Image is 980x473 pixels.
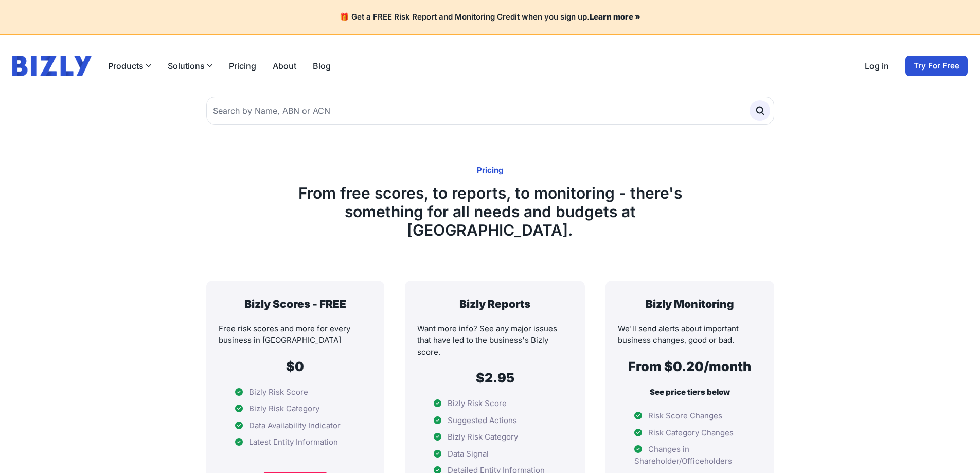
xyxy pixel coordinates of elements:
[229,60,256,72] a: Pricing
[108,60,151,72] button: Products
[618,444,761,467] li: Changes in Shareholder/Officeholders
[219,436,372,448] li: Latest Entity Information
[206,97,774,125] input: Search by Name, ABN or ACN
[219,387,372,398] li: Bizly Risk Score
[417,297,573,311] h3: Bizly Reports
[618,427,761,439] li: Risk Category Changes
[417,398,573,410] li: Bizly Risk Score
[417,370,573,386] h2: $2.95
[313,60,331,72] a: Blog
[219,359,372,374] h2: $0
[618,323,761,346] p: We'll send alerts about important business changes, good or bad.
[417,415,573,427] li: Suggested Actions
[219,403,372,415] li: Bizly Risk Category
[618,387,761,398] p: See price tiers below
[618,410,761,422] li: Risk Score Changes
[417,323,573,358] p: Want more info? See any major issues that have led to the business's Bizly score.
[618,297,761,311] h3: Bizly Monitoring
[590,12,640,22] a: Learn more »
[273,60,296,72] a: About
[417,431,573,443] li: Bizly Risk Category
[865,60,889,72] a: Log in
[417,448,573,460] li: Data Signal
[168,60,212,72] button: Solutions
[219,297,372,311] h3: Bizly Scores - FREE
[219,323,372,346] p: Free risk scores and more for every business in [GEOGRAPHIC_DATA]
[905,56,968,76] a: Try For Free
[219,420,372,432] li: Data Availability Indicator
[260,184,721,239] h1: From free scores, to reports, to monitoring - there's something for all needs and budgets at [GEO...
[618,359,761,374] h2: From $0.20/month
[12,12,968,22] h4: 🎁 Get a FREE Risk Report and Monitoring Credit when you sign up.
